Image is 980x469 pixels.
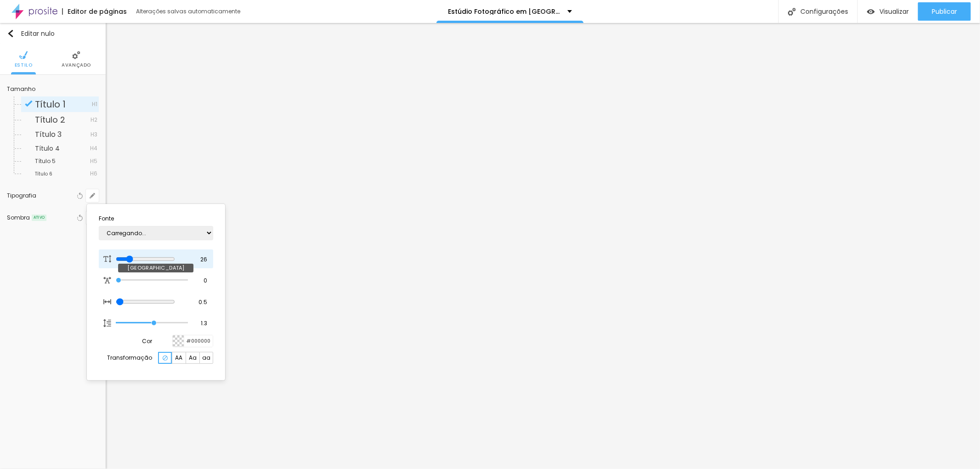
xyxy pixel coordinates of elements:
font: Aa [189,354,197,362]
img: Ícone [163,356,168,361]
font: Fonte [99,215,114,222]
img: Tamanho da fonte do ícone [103,255,112,263]
font: aa [202,354,210,362]
font: Transformação [107,354,152,362]
img: Tamanho da fonte do ícone [103,298,112,306]
font: AA [175,354,182,362]
img: Espaçamento entre linhas de ícones [103,319,112,328]
font: Cor [142,337,152,345]
img: Espaçamento entre letras de ícones [103,276,112,284]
